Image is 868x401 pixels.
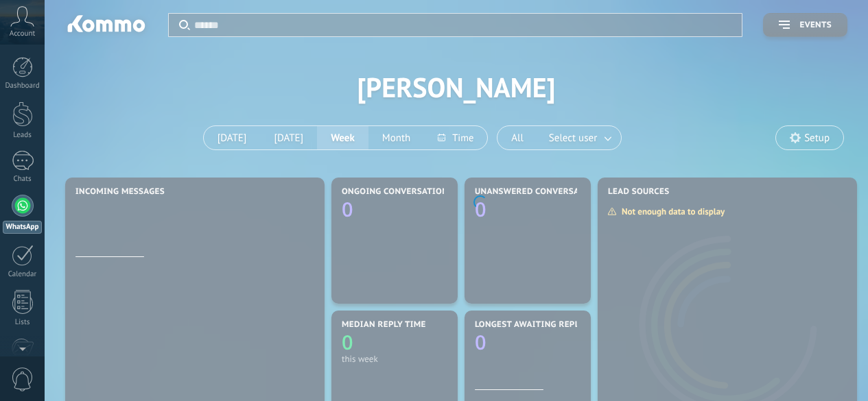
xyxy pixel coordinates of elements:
[3,318,43,327] div: Lists
[3,270,43,279] div: Calendar
[3,221,42,234] div: WhatsApp
[3,131,43,140] div: Leads
[10,29,35,38] span: Account
[3,82,43,90] div: Dashboard
[3,175,43,184] div: Chats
